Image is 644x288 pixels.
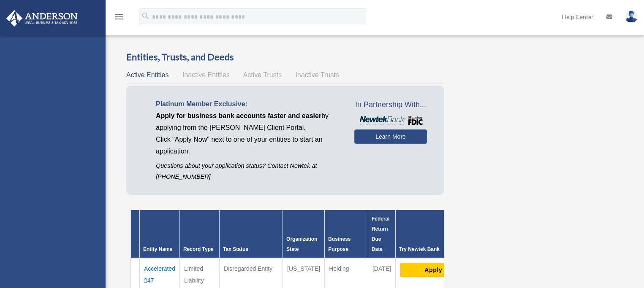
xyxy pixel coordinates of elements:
[625,11,638,23] img: User Pic
[156,98,342,110] p: Platinum Member Exclusive:
[4,10,80,27] img: Anderson Advisors Platinum Portal
[114,15,124,22] a: menu
[296,71,339,78] span: Inactive Trusts
[399,244,483,254] div: Try Newtek Bank
[359,116,423,125] img: NewtekBankLogoSM.png
[126,51,444,64] h3: Entities, Trusts, and Deeds
[368,210,395,258] th: Federal Return Due Date
[156,134,342,157] p: Click "Apply Now" next to one of your entities to start an application.
[283,210,325,258] th: Organization State
[182,71,230,78] span: Inactive Entities
[140,210,180,258] th: Entity Name
[220,210,283,258] th: Tax Status
[179,210,219,258] th: Record Type
[156,110,342,134] p: by applying from the [PERSON_NAME] Client Portal.
[354,129,427,144] a: Learn More
[400,263,482,277] button: Apply Now
[156,112,321,119] span: Apply for business bank accounts faster and easier
[243,71,282,78] span: Active Trusts
[141,11,150,21] i: search
[156,161,342,182] p: Questions about your application status? Contact Newtek at [PHONE_NUMBER]
[114,12,124,22] i: menu
[325,210,368,258] th: Business Purpose
[126,71,168,78] span: Active Entities
[354,98,427,112] span: In Partnership With...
